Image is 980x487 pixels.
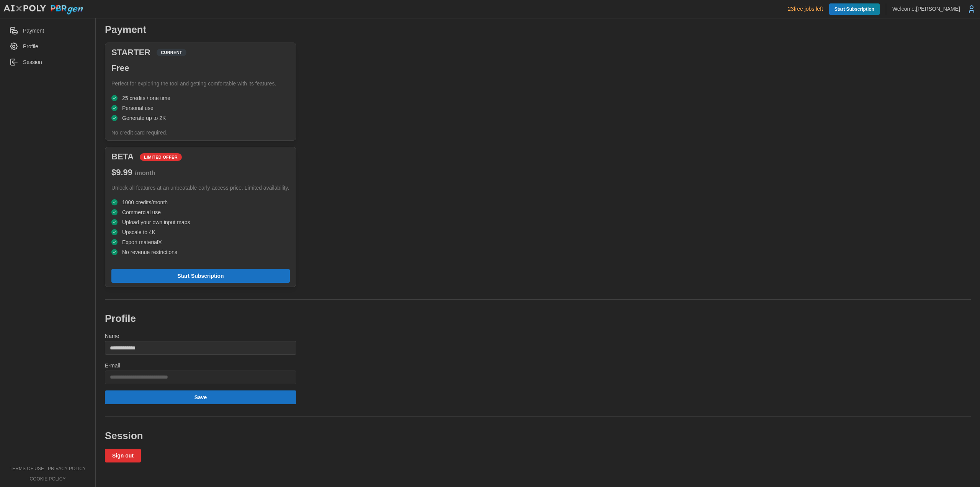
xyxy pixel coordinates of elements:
button: Sign out [105,449,141,462]
h2: Profile [105,312,296,325]
span: 1000 credits/month [122,200,168,205]
h3: $ 9.99 [111,167,290,179]
p: Perfect for exploring the tool and getting comfortable with its features. [111,80,290,87]
span: Generate up to 2K [122,115,166,121]
span: Upload your own input maps [122,220,190,225]
p: 23 free jobs left [788,5,823,13]
a: Profile [5,39,91,54]
span: Personal use [122,105,154,111]
span: Profile [23,43,38,49]
span: Upscale to 4K [122,230,155,235]
a: Session [5,54,91,70]
a: cookie policy [29,476,65,482]
p: Welcome, [PERSON_NAME] [892,5,960,13]
span: Session [23,59,42,65]
img: AIxPoly PBRgen [3,5,83,15]
a: privacy policy [48,466,86,472]
span: Save [194,391,207,404]
span: 25 credits / one time [122,95,170,101]
span: No revenue restrictions [122,249,177,255]
span: / month [135,170,155,176]
label: E-mail [105,362,120,370]
span: Payment [23,28,44,34]
span: LIMITED OFFER [144,154,178,161]
a: Payment [5,23,91,39]
span: Commercial use [122,210,161,215]
span: Start Subscription [177,269,224,282]
h3: STARTER [111,47,150,59]
h2: Payment [105,23,296,36]
p: Unlock all features at an unbeatable early-access price. Limited availability. [111,184,290,192]
h3: Free [111,62,290,74]
a: terms of use [10,466,44,472]
label: Name [105,332,119,341]
h3: BETA [111,151,134,163]
p: No credit card required. [111,129,290,136]
button: Save [105,390,296,404]
span: Export materialX [122,239,162,245]
h2: Session [105,429,296,443]
span: Start Subscription [835,3,874,15]
span: Sign out [112,449,134,462]
span: CURRENT [161,49,182,56]
button: Start Subscription [111,269,290,283]
a: Start Subscription [829,3,880,15]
